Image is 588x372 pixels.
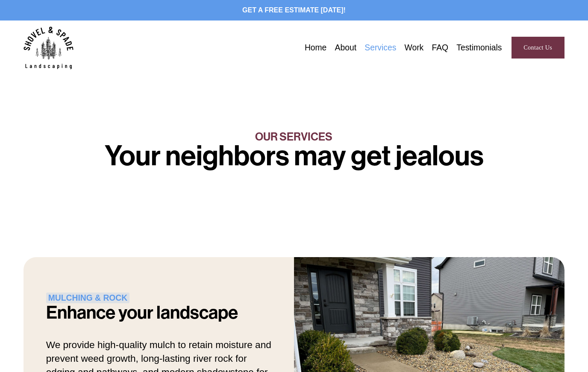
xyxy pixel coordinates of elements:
[432,41,448,54] a: FAQ
[24,26,73,69] img: Shovel &amp; Spade Landscaping
[46,304,249,322] h2: Enhance your landscape
[255,130,332,144] span: OUR SERVICES
[512,37,564,59] a: Contact Us
[24,143,564,170] h1: Your neighbors may get jealous
[46,293,129,303] strong: MULCHING & ROCK
[335,41,356,54] a: About
[365,41,396,54] a: Services
[305,41,326,54] a: Home
[405,41,424,54] a: Work
[456,41,502,54] a: Testimonials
